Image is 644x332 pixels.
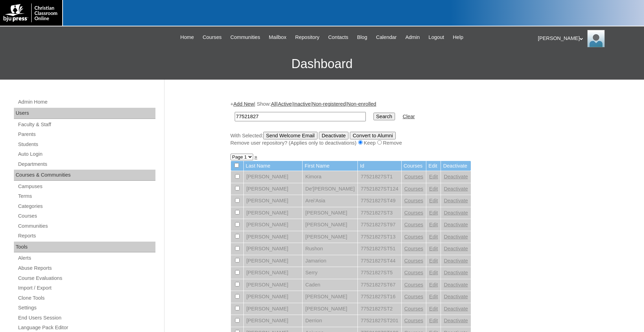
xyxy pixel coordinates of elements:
a: Faculty & Staff [17,120,155,129]
td: [PERSON_NAME] [244,243,303,255]
td: 77521827ST1 [358,171,401,183]
a: Edit [429,258,438,264]
a: Calendar [372,33,400,41]
a: Deactivate [444,198,468,203]
td: [PERSON_NAME] [244,267,303,279]
a: Deactivate [444,270,468,275]
a: End Users Session [17,314,155,322]
td: First Name [303,161,357,171]
td: Deactivate [441,161,470,171]
td: Serry [303,267,357,279]
td: [PERSON_NAME] [244,291,303,303]
a: Courses [404,246,424,251]
td: Kimora [303,171,357,183]
a: Mailbox [265,33,290,41]
a: Deactivate [444,186,468,192]
input: Send Welcome Email [263,132,317,139]
a: Edit [429,306,438,311]
a: Parents [17,130,155,139]
a: Courses [404,234,424,240]
td: Edit [426,161,441,171]
a: Courses [404,198,424,203]
img: Jonelle Rodriguez [587,30,605,47]
td: 77521827ST201 [358,315,401,327]
a: Clear [403,114,415,119]
td: Caden [303,279,357,291]
a: Campuses [17,182,155,191]
td: 77521827ST49 [358,195,401,207]
a: Edit [429,210,438,216]
td: [PERSON_NAME] [244,171,303,183]
a: Deactivate [444,222,468,227]
a: Help [449,33,467,41]
a: » [255,154,257,160]
a: Terms [17,192,155,201]
a: Blog [354,33,371,41]
span: Contacts [328,33,348,41]
a: Courses [404,318,424,323]
a: Edit [429,246,438,251]
span: Admin [405,33,420,41]
td: Id [358,161,401,171]
a: Course Evaluations [17,274,155,283]
a: Courses [404,270,424,275]
td: De'[PERSON_NAME] [303,183,357,195]
td: [PERSON_NAME] [244,255,303,267]
input: Search [373,113,395,120]
a: Communities [227,33,264,41]
a: Courses [404,210,424,216]
a: Deactivate [444,210,468,216]
a: Home [177,33,198,41]
span: Home [180,33,194,41]
a: Communities [17,222,155,230]
td: [PERSON_NAME] [303,303,357,315]
a: Clone Tools [17,294,155,302]
a: Active [278,101,292,107]
a: Deactivate [444,306,468,311]
td: [PERSON_NAME] [303,207,357,219]
a: Courses [17,212,155,220]
span: Calendar [376,33,396,41]
a: Edit [429,282,438,288]
td: [PERSON_NAME] [244,231,303,243]
span: Courses [203,33,222,41]
td: [PERSON_NAME] [244,219,303,231]
a: Courses [404,294,424,299]
td: 77521827ST16 [358,291,401,303]
a: Admin Home [17,98,155,106]
a: Logout [425,33,448,41]
div: Courses & Communities [14,170,155,181]
img: logo-white.png [3,3,59,22]
a: Edit [429,234,438,240]
td: 77521827ST5 [358,267,401,279]
div: [PERSON_NAME] [538,30,637,47]
a: Deactivate [444,174,468,179]
a: Deactivate [444,234,468,240]
td: Arei'Asia [303,195,357,207]
a: Auto Login [17,150,155,159]
h3: Dashboard [3,48,641,80]
div: Remove user repository? (Applies only to deactivations) Keep Remove [231,139,575,147]
a: All [271,101,276,107]
a: Edit [429,318,438,323]
span: Help [453,33,463,41]
input: Search [235,112,366,121]
td: [PERSON_NAME] [244,207,303,219]
a: Courses [404,258,424,264]
a: Deactivate [444,318,468,323]
td: [PERSON_NAME] [244,315,303,327]
span: Communities [230,33,260,41]
a: Non-registered [312,101,346,107]
td: [PERSON_NAME] [244,195,303,207]
input: Convert to Alumni [350,132,396,139]
span: Blog [357,33,367,41]
a: Alerts [17,254,155,262]
div: Tools [14,242,155,253]
a: Inactive [293,101,311,107]
input: Deactivate [319,132,348,139]
td: Last Name [244,161,303,171]
a: Courses [404,222,424,227]
div: Users [14,108,155,119]
a: Repository [292,33,323,41]
td: 77521827ST13 [358,231,401,243]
